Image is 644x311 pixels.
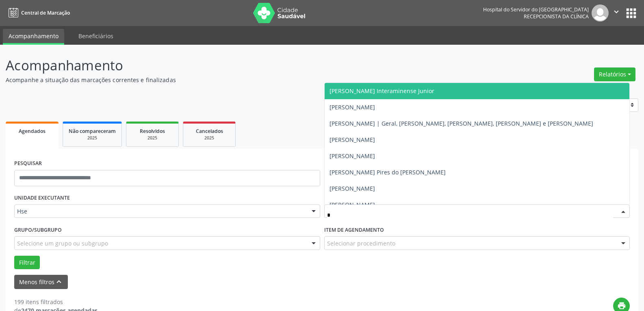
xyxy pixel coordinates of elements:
[624,6,638,20] button: apps
[324,224,384,236] label: Item de agendamento
[73,29,119,43] a: Beneficiários
[330,201,375,209] span: [PERSON_NAME]
[17,207,304,215] span: Hse
[594,67,635,81] button: Relatórios
[21,9,70,16] span: Central de Marcação
[14,298,98,306] div: 199 itens filtrados
[14,256,40,270] button: Filtrar
[609,4,624,22] button: 
[330,120,593,127] span: [PERSON_NAME] | Geral, [PERSON_NAME], [PERSON_NAME], [PERSON_NAME] e [PERSON_NAME]
[6,76,449,84] p: Acompanhe a situação das marcações correntes e finalizadas
[327,239,395,248] span: Selecionar procedimento
[196,128,223,135] span: Cancelados
[612,7,621,16] i: 
[330,103,375,111] span: [PERSON_NAME]
[617,301,626,310] i: print
[330,185,375,192] span: [PERSON_NAME]
[483,6,589,13] div: Hospital do Servidor do [GEOGRAPHIC_DATA]
[14,224,62,236] label: Grupo/Subgrupo
[592,4,609,22] img: img
[14,157,42,170] label: PESQUISAR
[14,192,70,204] label: UNIDADE EXECUTANTE
[330,152,375,160] span: [PERSON_NAME]
[19,128,46,135] span: Agendados
[524,13,589,20] span: Recepcionista da clínica
[17,239,108,248] span: Selecione um grupo ou subgrupo
[330,168,446,176] span: [PERSON_NAME] Pires do [PERSON_NAME]
[132,135,173,141] div: 2025
[3,29,64,45] a: Acompanhamento
[69,128,116,135] span: Não compareceram
[54,277,63,286] i: keyboard_arrow_up
[6,55,449,76] p: Acompanhamento
[14,275,68,289] button: Menos filtroskeyboard_arrow_up
[69,135,116,141] div: 2025
[330,136,375,144] span: [PERSON_NAME]
[330,87,434,95] span: [PERSON_NAME] Interaminense Junior
[189,135,230,141] div: 2025
[6,6,70,20] a: Central de Marcação
[140,128,165,135] span: Resolvidos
